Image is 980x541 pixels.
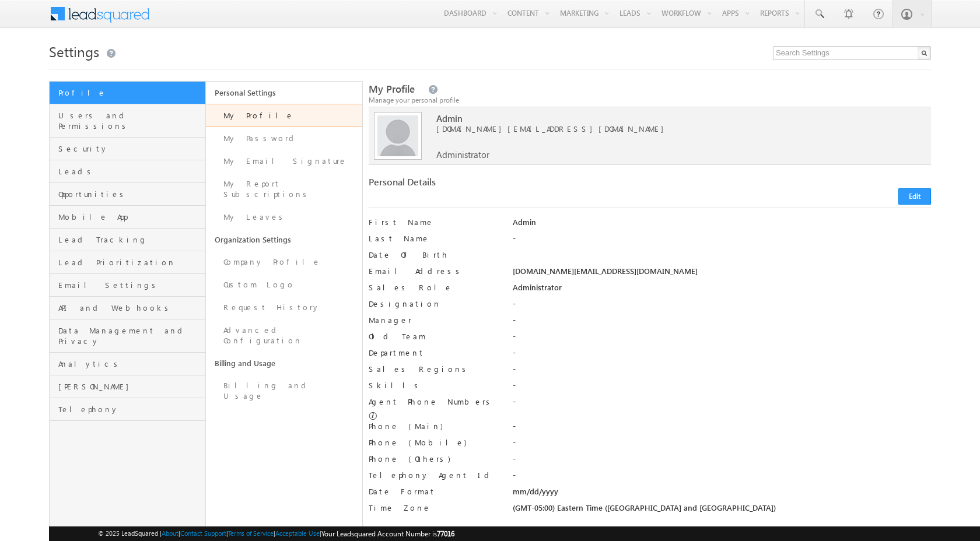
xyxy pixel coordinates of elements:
span: Telephony [58,404,202,414]
label: Manager [369,315,498,325]
span: Admin [436,113,886,124]
a: API and Webhooks [50,297,205,319]
a: Profile [50,82,205,104]
span: Opportunities [58,189,202,199]
label: Sales Regions [369,364,498,374]
label: Date Of Birth [369,250,498,260]
label: First Name [369,217,498,227]
span: Security [58,143,202,154]
a: Acceptable Use [275,529,320,537]
span: Lead Prioritization [58,257,202,268]
a: [PERSON_NAME] [50,375,205,398]
span: Email Settings [58,280,202,290]
a: Data Management and Privacy [50,319,205,353]
a: My Leaves [206,206,362,229]
a: Contact Support [180,529,226,537]
label: Agent Phone Numbers [369,396,494,407]
a: Billing and Usage [206,352,362,374]
a: Billing and Usage [206,374,362,407]
span: © 2025 LeadSquared | | | | | [98,528,454,539]
div: - [513,380,931,396]
a: Company Profile [206,251,362,273]
div: - [513,396,931,413]
a: Lead Tracking [50,229,205,251]
div: [DOMAIN_NAME][EMAIL_ADDRESS][DOMAIN_NAME] [513,266,931,282]
label: Sales Role [369,282,498,293]
span: [DOMAIN_NAME][EMAIL_ADDRESS][DOMAIN_NAME] [436,124,886,134]
label: Phone (Mobile) [369,437,467,448]
div: - [513,454,931,470]
span: Leads [58,166,202,177]
a: Organization Settings [206,229,362,251]
span: Analytics [58,359,202,369]
a: Telephony [50,398,205,421]
a: Mobile App [50,206,205,229]
label: Date Format [369,486,498,497]
div: - [513,437,931,454]
div: - [513,315,931,331]
a: Custom Logo [206,273,362,296]
span: Mobile App [58,212,202,222]
label: Designation [369,298,498,309]
span: Lead Tracking [58,234,202,245]
a: Advanced Configuration [206,319,362,352]
div: Manage your personal profile [369,95,931,106]
span: API and Webhooks [58,303,202,313]
div: (GMT-05:00) Eastern Time ([GEOGRAPHIC_DATA] and [GEOGRAPHIC_DATA]) [513,503,931,519]
a: Opportunities [50,183,205,206]
span: Settings [49,42,99,61]
a: My Email Signature [206,150,362,173]
div: - [513,470,931,486]
a: My Password [206,127,362,150]
a: Leads [50,160,205,183]
button: Edit [898,188,931,205]
div: Admin [513,217,931,233]
div: Administrator [513,282,931,298]
a: About [162,529,178,537]
span: Users and Permissions [58,110,202,131]
label: Telephony Agent Id [369,470,498,480]
label: Phone (Others) [369,454,498,464]
label: Time Zone [369,503,498,513]
a: Users and Permissions [50,104,205,138]
a: My Report Subscriptions [206,173,362,206]
input: Search Settings [773,46,931,60]
label: Skills [369,380,498,391]
label: Last Name [369,233,498,244]
div: - [513,233,931,250]
span: Profile [58,87,202,98]
a: Security [50,138,205,160]
span: 77016 [437,529,454,538]
a: Personal Settings [206,82,362,104]
a: My Profile [206,104,362,127]
a: Request History [206,296,362,319]
div: - [513,347,931,364]
div: - [513,331,931,347]
span: My Profile [369,82,415,96]
a: Email Settings [50,274,205,297]
a: Terms of Service [228,529,274,537]
div: - [513,421,931,437]
a: Lead Prioritization [50,251,205,274]
a: Analytics [50,353,205,375]
div: Personal Details [369,177,643,193]
span: [PERSON_NAME] [58,381,202,392]
span: Data Management and Privacy [58,325,202,346]
label: Department [369,347,498,358]
span: Your Leadsquared Account Number is [321,529,454,538]
label: Email Address [369,266,498,276]
span: Administrator [436,149,489,160]
label: Old Team [369,331,498,342]
div: - [513,298,931,315]
div: mm/dd/yyyy [513,486,931,503]
label: Phone (Main) [369,421,498,431]
div: - [513,364,931,380]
